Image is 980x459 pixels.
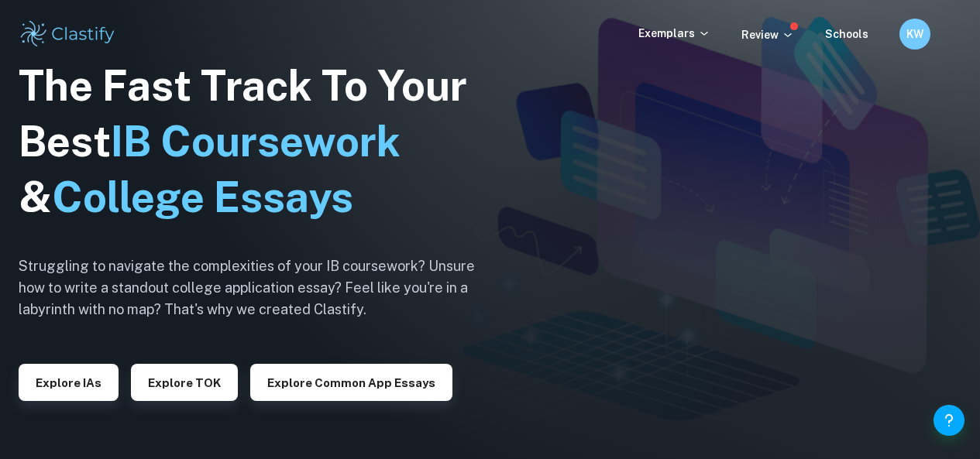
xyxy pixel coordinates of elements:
[250,364,452,401] button: Explore Common App essays
[250,375,452,389] a: Explore Common App essays
[934,405,965,436] button: Help and Feedback
[825,28,868,40] a: Schools
[741,26,794,43] p: Review
[19,375,119,389] a: Explore IAs
[19,58,499,225] h1: The Fast Track To Your Best &
[19,19,117,50] img: Clastify logo
[111,117,401,166] span: IB Coursework
[906,26,924,43] h6: KW
[131,364,238,401] button: Explore TOK
[131,375,238,389] a: Explore TOK
[899,19,930,50] button: KW
[19,364,119,401] button: Explore IAs
[638,25,710,42] p: Exemplars
[52,173,353,221] span: College Essays
[19,255,499,320] h6: Struggling to navigate the complexities of your IB coursework? Unsure how to write a standout col...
